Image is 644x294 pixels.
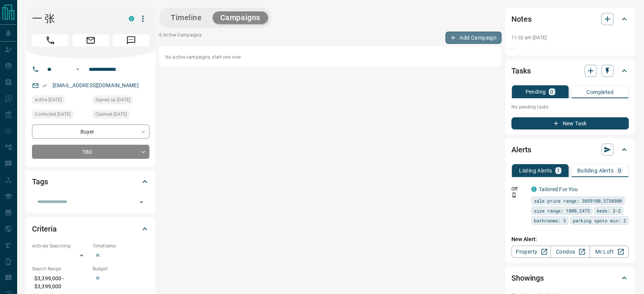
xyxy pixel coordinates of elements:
p: No pending tasks [511,101,629,113]
div: condos.ca [531,187,537,192]
p: Timeframe: [93,243,149,249]
span: sale price range: 3059100,3738900 [534,197,622,205]
h2: Criteria [32,223,57,235]
p: 0 Active Campaigns [159,32,202,44]
h1: 一 张 [32,13,117,25]
p: Budget: [93,265,149,272]
div: Mon Aug 11 2025 [93,110,149,121]
a: Mr.Loft [590,246,629,258]
div: TBD [32,145,149,159]
span: Call [32,34,69,46]
p: $3,399,000 - $3,399,000 [32,272,89,293]
div: Showings [511,269,629,287]
button: New Task [511,117,629,129]
p: Listing Alerts [519,168,552,173]
a: [EMAIL_ADDRESS][DOMAIN_NAME] [53,82,139,88]
a: Condos [550,246,590,258]
div: Tasks [511,62,629,80]
p: Pending [525,89,546,94]
div: Criteria [32,220,149,238]
div: Alerts [511,141,629,159]
span: Contacted [DATE] [35,110,70,118]
h2: Showings [511,272,544,284]
span: bathrooms: 3 [534,217,566,224]
span: beds: 2-2 [597,207,621,214]
p: No active campaigns, start one now [165,54,495,61]
p: Search Range: [32,265,89,272]
div: Mon Aug 11 2025 [32,110,89,121]
p: Actively Searching: [32,243,89,249]
h2: Alerts [511,144,531,156]
button: Timeline [163,11,210,24]
p: Completed [586,89,614,95]
h2: Tasks [511,65,530,77]
a: Property [511,246,551,258]
h2: Notes [511,13,531,25]
div: Tags [32,173,149,191]
div: Mon Aug 11 2025 [32,96,89,106]
button: Add Campaign [445,32,501,44]
a: Tailored For You [539,186,578,192]
svg: Push Notification Only [511,192,517,198]
div: condos.ca [129,16,134,21]
p: Off [511,185,527,192]
span: Claimed [DATE] [95,110,127,118]
div: Mon Aug 11 2025 [93,96,149,106]
p: . [511,43,629,51]
div: Notes [511,10,629,28]
div: Buyer [32,125,149,139]
span: Email [72,34,109,46]
p: New Alert: [511,235,629,243]
p: 0 [550,89,553,94]
p: 1 [557,168,560,173]
span: parking spots min: 2 [573,217,626,224]
p: 11:02 am [DATE] [511,35,546,40]
button: Open [73,65,82,74]
svg: Email Verified [42,83,47,88]
p: Building Alerts [577,168,614,173]
span: Message [113,34,149,46]
button: Open [136,197,147,208]
h2: Tags [32,176,48,188]
span: size range: 1800,2473 [534,207,590,214]
p: 0 [618,168,621,173]
span: Signed up [DATE] [95,96,130,104]
button: Campaigns [213,11,268,24]
span: Active [DATE] [35,96,62,104]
